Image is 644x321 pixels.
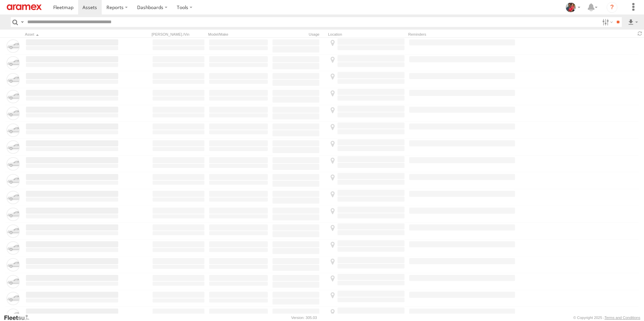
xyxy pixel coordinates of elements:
div: Location [328,32,406,37]
div: Version: 305.03 [291,316,317,320]
div: Model/Make [208,32,269,37]
a: Visit our Website [4,314,35,321]
div: Click to Sort [25,32,119,37]
i: ? [607,2,617,13]
label: Export results as... [627,17,639,27]
a: Terms and Conditions [605,316,640,320]
div: [PERSON_NAME]./Vin [152,32,205,37]
label: Search Query [20,17,25,27]
div: Reminders [408,32,516,37]
div: Moncy Varghese [563,2,583,12]
div: © Copyright 2025 - [573,316,640,320]
img: aramex-logo.svg [7,4,42,10]
label: Search Filter Options [600,17,614,27]
span: Refresh [636,30,644,37]
div: Usage [271,32,325,37]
